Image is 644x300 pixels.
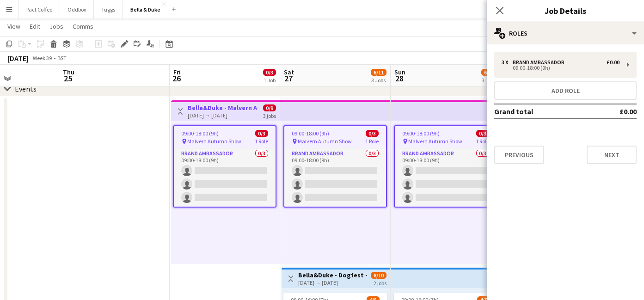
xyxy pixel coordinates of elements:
span: View [7,22,20,31]
span: 1 Role [365,138,379,145]
button: Tuggs [94,0,123,18]
div: Brand Ambassador [513,59,568,66]
button: Previous [494,146,544,164]
span: Thu [63,68,74,76]
app-job-card: 09:00-18:00 (9h)0/3 Malvern Autumn Show1 RoleBrand Ambassador0/309:00-18:00 (9h) [283,125,387,208]
h3: Job Details [487,5,644,17]
span: Jobs [49,22,63,31]
span: Malvern Autumn Show [408,138,462,145]
div: [DATE] [7,54,29,63]
span: 26 [172,73,181,84]
div: £0.00 [607,59,619,66]
div: BST [57,55,67,61]
span: 0/3 [255,130,268,137]
app-job-card: 09:00-18:00 (9h)0/3 Malvern Autumn Show1 RoleBrand Ambassador0/309:00-18:00 (9h) [173,125,276,208]
span: 0/3 [476,130,489,137]
span: 27 [282,73,294,84]
app-card-role: Brand Ambassador0/309:00-18:00 (9h) [395,148,497,207]
a: Comms [69,20,97,32]
span: 09:00-18:00 (9h) [181,130,219,137]
span: 28 [393,73,405,84]
div: 3 x [502,59,513,66]
span: 1 Role [476,138,489,145]
div: 1 Job [264,77,276,84]
div: 3 jobs [263,111,276,119]
span: Sun [394,68,405,76]
span: 09:00-18:00 (9h) [402,130,440,137]
h3: Bella&Duke - Malvern Autumn Show [188,104,257,112]
span: Sat [284,68,294,76]
span: 09:00-18:00 (9h) [292,130,329,137]
app-card-role: Brand Ambassador0/309:00-18:00 (9h) [174,148,276,207]
span: Fri [173,68,181,76]
div: [DATE] → [DATE] [298,279,367,286]
span: Malvern Autumn Show [298,138,352,145]
div: 3 Jobs [482,77,497,84]
button: Oddbox [60,0,94,18]
span: Malvern Autumn Show [187,138,241,145]
h3: Bella&Duke - Dogfest - [GEOGRAPHIC_DATA] [298,271,367,279]
td: Grand total [494,104,593,119]
span: 6/11 [481,69,497,76]
td: £0.00 [593,104,637,119]
button: Next [587,146,637,164]
span: 0/3 [263,69,276,76]
div: Events [15,84,37,93]
span: Comms [73,22,93,31]
button: Pact Coffee [19,0,60,18]
span: 0/3 [366,130,379,137]
div: [DATE] → [DATE] [188,112,257,119]
a: View [4,20,24,32]
span: 6/11 [371,69,386,76]
button: Bella & Duke [123,0,168,18]
div: Roles [487,22,644,44]
div: 09:00-18:00 (9h) [502,66,619,70]
span: Edit [30,22,40,31]
div: 2 jobs [374,279,386,287]
span: 1 Role [255,138,268,145]
span: 25 [61,73,74,84]
span: 0/9 [263,104,276,111]
a: Edit [26,20,44,32]
a: Jobs [46,20,67,32]
span: Week 39 [31,55,54,61]
app-job-card: 09:00-18:00 (9h)0/3 Malvern Autumn Show1 RoleBrand Ambassador0/309:00-18:00 (9h) [394,125,497,208]
button: Add role [494,81,637,100]
div: 3 Jobs [371,77,386,84]
span: 8/10 [371,272,386,279]
app-card-role: Brand Ambassador0/309:00-18:00 (9h) [284,148,386,207]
